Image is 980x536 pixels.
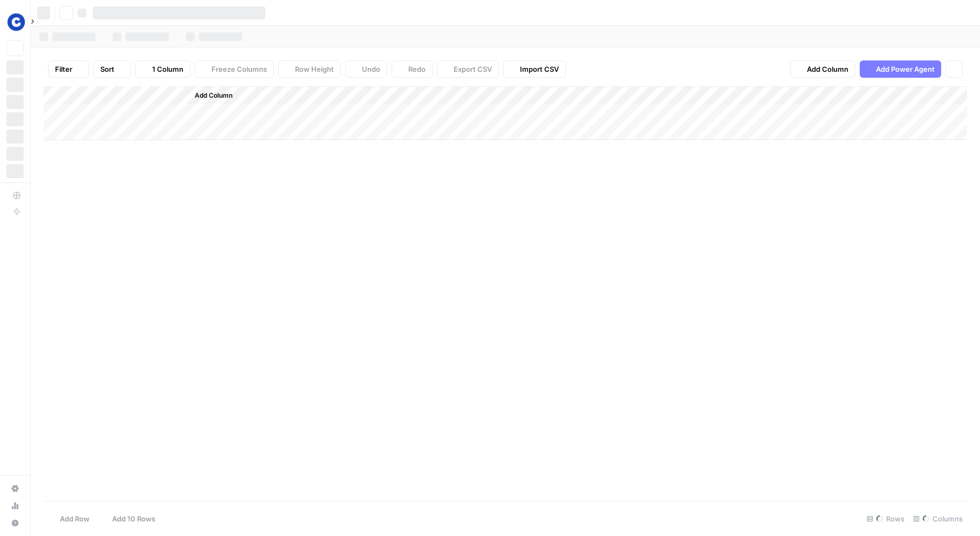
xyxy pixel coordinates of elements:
span: Sort [100,64,114,74]
a: Usage [6,497,24,514]
span: Add Column [807,64,848,74]
div: Rows [862,510,909,527]
button: Filter [48,60,89,78]
span: Undo [362,64,380,74]
span: Add 10 Rows [112,513,155,524]
button: Sort [93,60,131,78]
span: 1 Column [152,64,183,74]
span: Redo [408,64,426,74]
a: Settings [6,480,24,497]
button: Undo [345,60,387,78]
span: Export CSV [454,64,492,74]
span: Row Height [295,64,334,74]
button: Add Column [181,89,237,103]
button: Add 10 Rows [96,510,162,527]
button: Workspace: Chewy [6,9,24,36]
span: Add Power Agent [876,64,935,74]
button: Export CSV [437,60,499,78]
button: Redo [392,60,433,78]
button: Help + Support [6,514,24,532]
span: Add Row [60,513,90,524]
button: Add Row [44,510,96,527]
img: Chewy Logo [6,12,26,32]
button: Add Column [790,60,855,78]
button: Import CSV [503,60,566,78]
button: Row Height [278,60,341,78]
span: Filter [55,64,72,74]
div: Columns [909,510,967,527]
span: Add Column [195,91,232,100]
span: Freeze Columns [211,64,267,74]
span: Import CSV [520,64,559,74]
button: 1 Column [135,60,190,78]
button: Add Power Agent [860,60,941,78]
button: Freeze Columns [195,60,274,78]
